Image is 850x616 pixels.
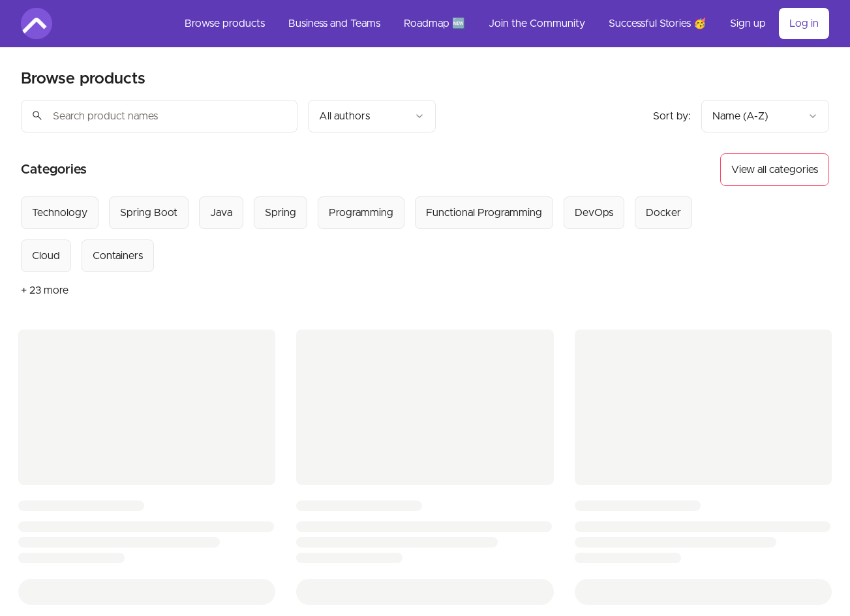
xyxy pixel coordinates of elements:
[720,153,829,186] button: View all categories
[646,205,681,221] div: Docker
[265,205,296,221] div: Spring
[653,111,691,121] span: Sort by:
[174,8,829,39] nav: Main
[701,100,829,132] button: Product sort options
[21,69,145,89] h2: Browse products
[31,106,43,125] span: search
[120,205,177,221] div: Spring Boot
[32,248,60,264] div: Cloud
[779,8,829,39] a: Log in
[174,8,275,39] a: Browse products
[393,8,476,39] a: Roadmap 🆕
[93,248,143,264] div: Containers
[329,205,393,221] div: Programming
[426,205,542,221] div: Functional Programming
[598,8,717,39] a: Successful Stories 🥳
[575,205,613,221] div: DevOps
[32,205,87,221] div: Technology
[21,100,297,132] input: Search product names
[278,8,391,39] a: Business and Teams
[21,153,87,186] h2: Categories
[720,8,776,39] a: Sign up
[21,8,52,39] img: Amigoscode logo
[478,8,596,39] a: Join the Community
[21,272,68,309] button: + 23 more
[210,205,232,221] div: Java
[308,100,436,132] button: Filter by author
